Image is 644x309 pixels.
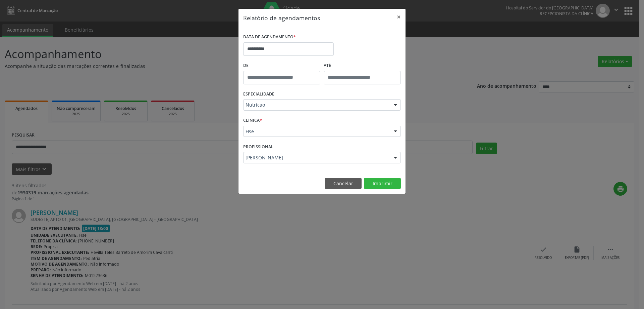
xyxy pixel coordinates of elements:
[325,178,362,189] button: Cancelar
[246,154,387,161] span: [PERSON_NAME]
[243,89,274,100] label: ESPECIALIDADE
[246,102,387,108] span: Nutricao
[243,32,296,42] label: DATA DE AGENDAMENTO
[243,13,320,22] h5: Relatório de agendamentos
[392,9,406,25] button: Close
[364,178,401,189] button: Imprimir
[243,115,262,126] label: CLÍNICA
[324,61,401,71] label: ATÉ
[246,128,387,135] span: Hse
[243,142,273,152] label: PROFISSIONAL
[243,61,320,71] label: De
